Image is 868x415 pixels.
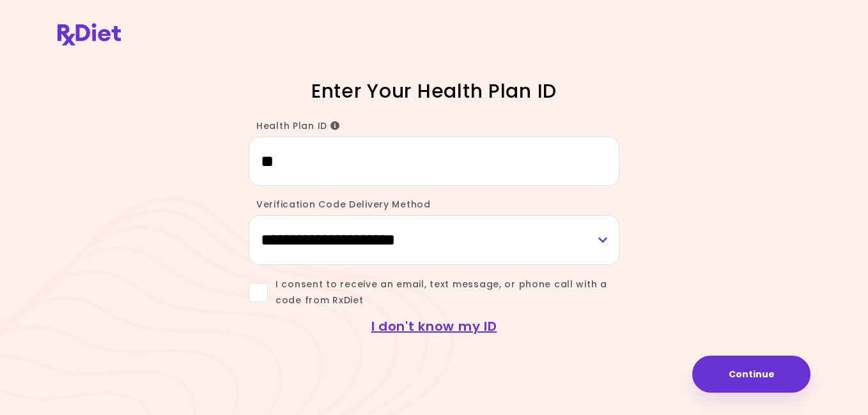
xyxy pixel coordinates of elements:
[256,119,340,132] span: Health Plan ID
[58,23,121,45] img: RxDiet
[268,276,619,308] span: I consent to receive an email, text message, or phone call with a code from RxDiet
[371,317,497,335] a: I don't know my ID
[210,79,658,103] h1: Enter Your Health Plan ID
[249,198,431,211] label: Verification Code Delivery Method
[330,121,340,130] i: Info
[692,356,810,393] button: Continue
